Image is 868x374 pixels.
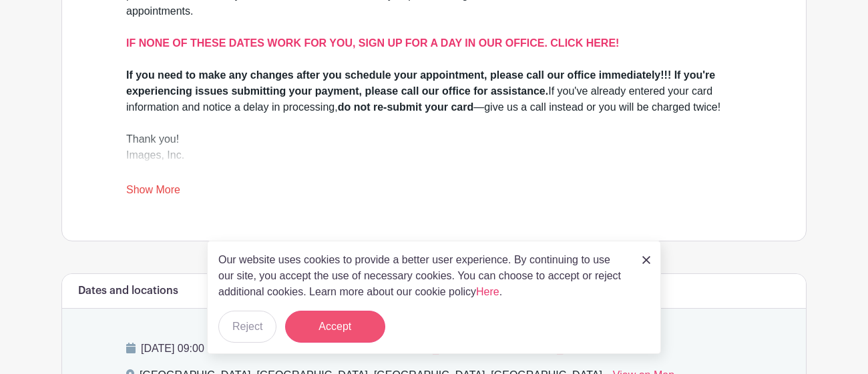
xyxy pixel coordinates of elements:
[126,341,742,357] p: [DATE] 09:00 am to 03:00 pm
[126,69,715,97] strong: If you need to make any changes after you schedule your appointment, please call our office immed...
[642,256,650,264] img: close_button-5f87c8562297e5c2d7936805f587ecaba9071eb48480494691a3f1689db116b3.svg
[126,37,619,49] a: IF NONE OF THESE DATES WORK FOR YOU, SIGN UP FOR A DAY IN OUR OFFICE. CLICK HERE!
[126,184,180,201] a: Show More
[218,311,276,343] button: Reject
[126,67,742,115] div: If you've already entered your card information and notice a delay in processing, —give us a call...
[476,286,499,297] a: Here
[218,252,628,300] p: Our website uses cookies to provide a better user experience. By continuing to use our site, you ...
[126,147,742,179] div: Images, Inc.
[126,131,742,147] div: Thank you!
[126,165,212,177] a: [DOMAIN_NAME]
[78,285,178,297] h6: Dates and locations
[338,101,474,113] strong: do not re-submit your card
[285,311,385,343] button: Accept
